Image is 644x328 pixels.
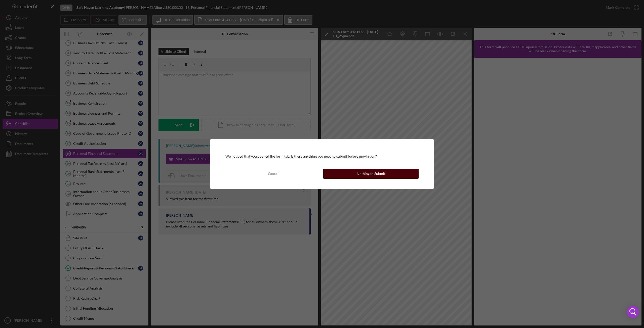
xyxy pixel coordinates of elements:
button: Nothing to Submit [323,169,419,179]
div: Nothing to Submit [357,169,385,179]
button: Cancel [225,169,321,179]
div: We noticed that you opened the form tab. Is there anything you need to submit before moving on? [225,154,419,158]
div: Cancel [268,169,278,179]
div: Open Intercom Messenger [627,306,639,318]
